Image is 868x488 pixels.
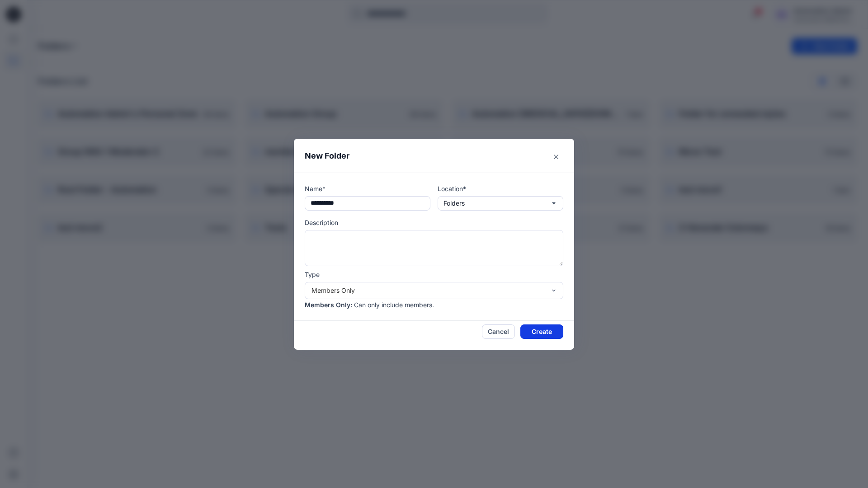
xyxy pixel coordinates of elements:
p: Location* [438,184,563,193]
p: Can only include members. [354,300,434,310]
button: Folders [438,196,563,211]
button: Cancel [482,324,515,339]
p: Type [305,270,563,279]
p: Members Only : [305,300,352,310]
header: New Folder [294,139,574,173]
p: Name* [305,184,430,193]
p: Description [305,218,563,227]
button: Close [549,150,563,164]
button: Create [520,324,563,339]
div: Members Only [311,286,546,295]
p: Folders [443,198,465,208]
